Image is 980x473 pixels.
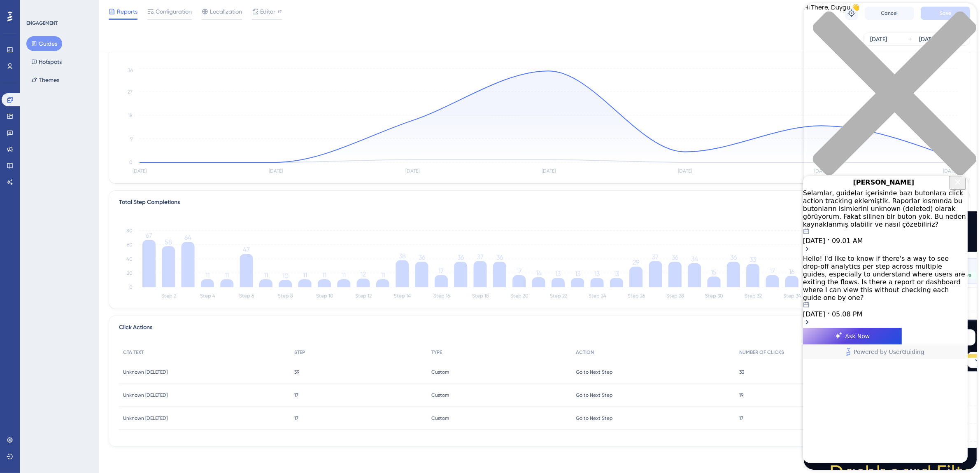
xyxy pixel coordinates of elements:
[536,269,542,277] tspan: 14
[129,284,133,290] tspan: 0
[542,169,556,174] tspan: [DATE]
[82,205,158,223] div: tamamdır teşekkürler
[316,293,333,299] tspan: Step 10
[399,252,406,260] tspan: 38
[576,369,613,375] span: Go to Next Step
[705,293,723,299] tspan: Step 30
[614,270,619,278] tspan: 13
[13,15,128,64] div: Genel olarak button click tracking'de bir hata var. Hemen raporladım, takım ilgileniyor. Çözüldüğ...
[628,293,645,299] tspan: Step 26
[7,253,158,267] textarea: Message…
[739,349,784,356] span: NUMBER OF CLICKS
[36,80,151,145] div: Rica ederim [PERSON_NAME], ben teşekkür ederim. Bir de görünmeyen bir step olduğunda troubleshoot...
[803,176,968,463] iframe: UserGuiding AI Assistant
[789,268,795,276] tspan: 16
[282,272,289,280] tspan: 10
[439,267,444,275] tspan: 17
[127,270,133,276] tspan: 20
[405,169,419,174] tspan: [DATE]
[5,3,21,19] button: go back
[342,271,346,279] tspan: 11
[556,270,561,278] tspan: 13
[7,10,135,69] div: Genel olarak button click tracking'de bir hata var. Hemen raporladım, takım ilgileniyor. Çözüldüğ...
[750,255,756,263] tspan: 33
[739,415,743,421] span: 17
[394,293,411,299] tspan: Step 14
[477,253,484,261] tspan: 37
[739,392,743,398] span: 19
[146,232,152,239] tspan: 67
[123,392,168,398] span: Unknown [DELETED]
[576,349,594,356] span: ACTION
[161,293,176,299] tspan: Step 2
[156,7,192,16] span: Configuration
[184,234,191,241] tspan: 64
[40,10,99,19] p: Active in the last 15m
[575,270,580,278] tspan: 13
[322,271,326,279] tspan: 11
[126,256,133,262] tspan: 40
[730,253,737,261] tspan: 36
[510,293,528,299] tspan: Step 20
[128,68,133,73] tspan: 36
[594,270,600,278] tspan: 13
[133,169,147,174] tspan: [DATE]
[7,75,158,157] div: Duygu says…
[550,293,567,299] tspan: Step 22
[119,197,180,207] div: Total Step Completions
[40,4,60,10] h1: Simay
[431,369,449,375] span: Custom
[144,3,159,18] div: Close
[691,255,698,263] tspan: 34
[127,242,133,248] tspan: 60
[294,415,298,421] span: 17
[7,10,158,75] div: Simay says…
[745,293,762,299] tspan: Step 32
[711,268,717,276] tspan: 15
[39,270,46,276] button: Upload attachment
[355,293,372,299] tspan: Step 12
[13,270,19,276] button: Emoji picker
[431,392,449,398] span: Custom
[264,271,268,279] tspan: 11
[89,210,151,218] div: tamamdır teşekkürler
[23,5,37,18] img: Profile image for Simay
[576,392,613,398] span: Go to Next Step
[239,293,254,299] tspan: Step 6
[128,89,133,95] tspan: 27
[419,253,425,261] tspan: 36
[294,349,305,356] span: STEP
[141,267,154,280] button: Send a message…
[589,293,606,299] tspan: Step 24
[576,415,613,421] span: Go to Next Step
[260,7,275,16] span: Editor
[129,3,144,19] button: Home
[210,7,242,16] span: Localization
[119,323,152,337] span: Click Actions
[431,349,442,356] span: TYPE
[129,159,133,165] tspan: 0
[7,205,158,230] div: Duygu says…
[269,169,283,174] tspan: [DATE]
[433,293,450,299] tspan: Step 16
[633,258,639,266] tspan: 29
[7,156,135,198] div: Anladım. Bu durumlarda cache temizlemeyi ya da Guide'ı incognito'da açmayı da tavsiye ediyorum. F...
[783,293,801,299] tspan: Step 34
[431,415,449,421] span: Custom
[517,267,522,275] tspan: 17
[57,4,60,11] div: 3
[7,229,69,284] div: pray
[123,415,168,421] span: Unknown [DELETED]
[496,253,503,261] tspan: 36
[123,369,168,375] span: Unknown [DELETED]
[678,169,692,174] tspan: [DATE]
[672,253,678,261] tspan: 36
